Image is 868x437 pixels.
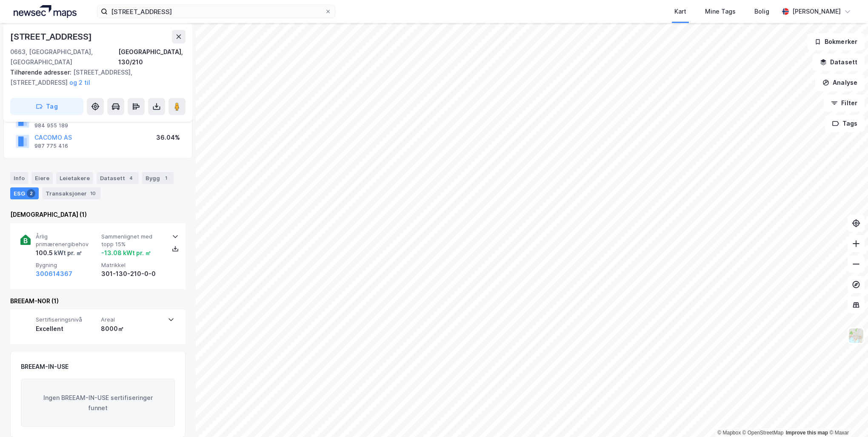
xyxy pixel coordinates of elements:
[786,430,828,436] a: Improve this map
[21,362,69,372] div: BREEAM-IN-USE
[807,33,865,50] button: Bokmerker
[108,5,325,18] input: Søk på adresse, matrikkel, gårdeiere, leietakere eller personer
[34,143,68,149] div: 987 775 416
[27,189,35,198] div: 2
[89,189,97,198] div: 10
[36,316,97,323] span: Sertifiseringsnivå
[754,6,769,17] div: Bolig
[10,30,94,43] div: [STREET_ADDRESS]
[813,54,865,71] button: Datasett
[162,174,170,182] div: 1
[792,6,841,17] div: [PERSON_NAME]
[705,6,736,17] div: Mine Tags
[101,324,163,334] div: 8000㎡
[717,430,741,436] a: Mapbox
[21,379,175,427] div: Ingen BREEAM-IN-USE sertifiseringer funnet
[127,174,135,182] div: 4
[36,248,82,258] div: 100.5
[36,269,72,279] button: 300614367
[10,69,73,76] span: Tilhørende adresser:
[10,98,83,115] button: Tag
[97,172,139,184] div: Datasett
[10,47,118,67] div: 0663, [GEOGRAPHIC_DATA], [GEOGRAPHIC_DATA]
[36,324,97,334] div: Excellent
[142,172,174,184] div: Bygg
[34,122,68,129] div: 984 955 189
[848,328,864,344] img: Z
[156,132,180,143] div: 36.04%
[824,95,865,112] button: Filter
[101,316,163,323] span: Areal
[815,74,865,91] button: Analyse
[10,210,186,220] div: [DEMOGRAPHIC_DATA] (1)
[101,248,151,258] div: -13.08 kWt pr. ㎡
[31,172,53,184] div: Eiere
[825,396,868,437] iframe: Chat Widget
[674,6,686,17] div: Kart
[56,172,93,184] div: Leietakere
[825,115,865,132] button: Tags
[10,187,39,199] div: ESG
[825,396,868,437] div: Kontrollprogram for chat
[36,233,98,248] span: Årlig primærenergibehov
[10,172,28,184] div: Info
[101,233,163,248] span: Sammenlignet med topp 15%
[742,430,784,436] a: OpenStreetMap
[10,67,179,88] div: [STREET_ADDRESS], [STREET_ADDRESS]
[101,262,163,269] span: Matrikkel
[14,5,77,18] img: logo.a4113a55bc3d86da70a041830d287a7e.svg
[118,47,186,67] div: [GEOGRAPHIC_DATA], 130/210
[10,296,186,306] div: BREEAM-NOR (1)
[36,262,98,269] span: Bygning
[42,187,101,199] div: Transaksjoner
[53,248,82,258] div: kWt pr. ㎡
[101,269,163,279] div: 301-130-210-0-0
